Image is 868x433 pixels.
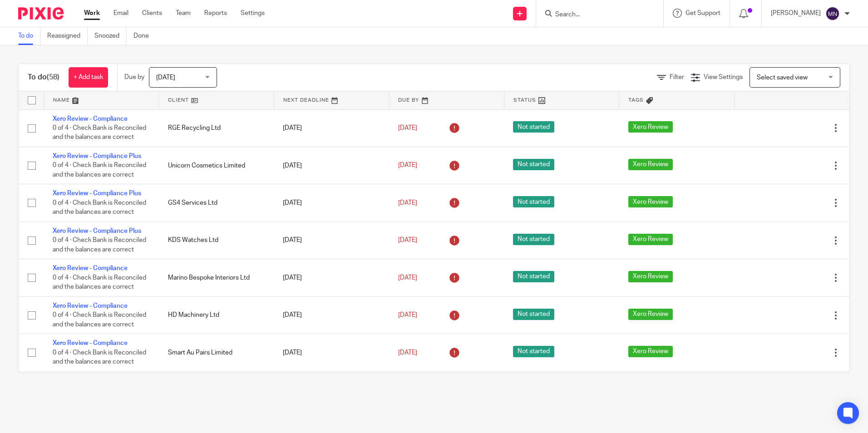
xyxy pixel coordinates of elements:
p: [PERSON_NAME] [771,9,821,18]
span: 0 of 4 · Check Bank is Reconciled and the balances are correct [53,312,146,328]
p: Due by [124,73,144,82]
a: Done [133,27,156,45]
span: Not started [513,271,554,282]
span: View Settings [704,74,743,80]
span: [DATE] [156,74,175,81]
span: Not started [513,196,554,207]
span: [DATE] [398,275,417,281]
span: [DATE] [398,200,417,206]
td: [DATE] [274,296,389,334]
a: Clients [142,9,162,18]
a: Xero Review - Compliance Plus [53,153,141,159]
a: Reassigned [47,27,88,45]
span: Select saved view [757,74,808,81]
td: Marino Bespoke Interiors Ltd [159,259,274,296]
span: Filter [670,74,684,80]
a: To do [18,27,40,45]
span: Not started [513,234,554,245]
span: Xero Review [628,121,673,133]
span: Xero Review [628,196,673,207]
td: KDS Watches Ltd [159,371,274,408]
a: Work [84,9,100,18]
td: [DATE] [274,109,389,147]
span: 0 of 4 · Check Bank is Reconciled and the balances are correct [53,125,146,141]
td: [DATE] [274,371,389,408]
a: + Add task [69,67,108,88]
td: GS4 Services Ltd [159,184,274,221]
span: 0 of 4 · Check Bank is Reconciled and the balances are correct [53,349,146,365]
a: Reports [204,9,227,18]
a: Email [113,9,128,18]
td: Smart Au Pairs Limited [159,334,274,371]
span: 0 of 4 · Check Bank is Reconciled and the balances are correct [53,237,146,253]
span: Xero Review [628,346,673,357]
a: Settings [241,9,265,18]
a: Xero Review - Compliance [53,116,128,122]
input: Search [554,11,636,19]
td: [DATE] [274,147,389,184]
span: Xero Review [628,271,673,282]
span: Not started [513,159,554,170]
td: HD Machinery Ltd [159,296,274,334]
span: [DATE] [398,125,417,131]
span: Tags [628,98,644,103]
span: Not started [513,309,554,320]
span: 0 of 4 · Check Bank is Reconciled and the balances are correct [53,275,146,290]
span: [DATE] [398,349,417,356]
img: Pixie [18,7,64,20]
td: RGE Recycling Ltd [159,109,274,147]
td: [DATE] [274,184,389,221]
span: [DATE] [398,312,417,318]
span: 0 of 4 · Check Bank is Reconciled and the balances are correct [53,162,146,178]
td: KDS Watches Ltd [159,221,274,259]
a: Xero Review - Compliance Plus [53,228,141,234]
a: Xero Review - Compliance [53,265,128,271]
span: Xero Review [628,234,673,245]
td: [DATE] [274,259,389,296]
span: Not started [513,121,554,133]
span: 0 of 4 · Check Bank is Reconciled and the balances are correct [53,200,146,216]
span: Xero Review [628,159,673,170]
span: Xero Review [628,309,673,320]
span: Not started [513,346,554,357]
a: Snoozed [94,27,127,45]
td: [DATE] [274,221,389,259]
span: Get Support [686,10,720,16]
td: [DATE] [274,334,389,371]
span: [DATE] [398,237,417,243]
h1: To do [28,73,59,82]
span: [DATE] [398,162,417,169]
a: Xero Review - Compliance [53,340,128,346]
span: (58) [47,74,59,81]
td: Unicorn Cosmetics Limited [159,147,274,184]
a: Xero Review - Compliance [53,303,128,309]
a: Xero Review - Compliance Plus [53,190,141,197]
a: Team [176,9,191,18]
img: svg%3E [825,6,840,21]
